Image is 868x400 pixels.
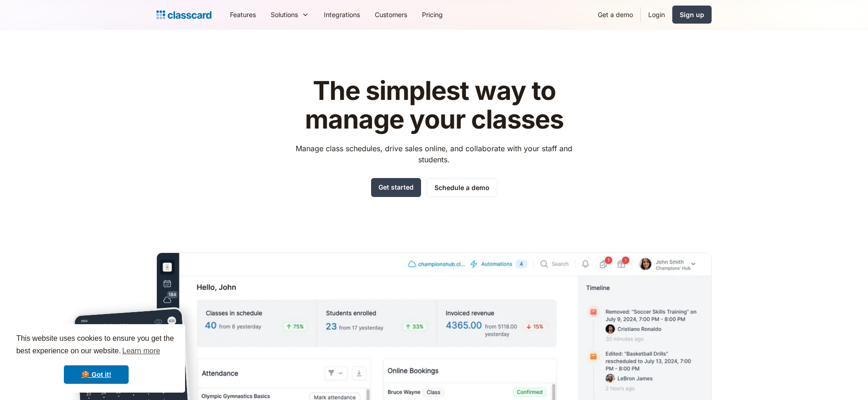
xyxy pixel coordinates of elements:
a: Integrations [316,4,367,25]
span: This website uses cookies to ensure you get the best experience on our website. [16,333,176,358]
a: Schedule a demo [427,178,497,197]
a: Pricing [415,4,450,25]
a: Customers [367,4,415,25]
a: Sign up [672,6,712,24]
a: home [156,8,211,21]
h1: The simplest way to manage your classes [287,77,581,134]
a: dismiss cookie message [64,365,129,384]
div: cookieconsent [7,324,185,393]
div: Solutions [271,10,298,19]
a: Get a demo [590,4,640,25]
a: Login [641,4,672,25]
div: Sign up [680,10,704,19]
div: Solutions [263,4,316,25]
a: Features [223,4,263,25]
p: Manage class schedules, drive sales online, and collaborate with your staff and students. [287,143,581,165]
a: learn more about cookies [121,344,161,358]
a: Get started [371,178,421,197]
